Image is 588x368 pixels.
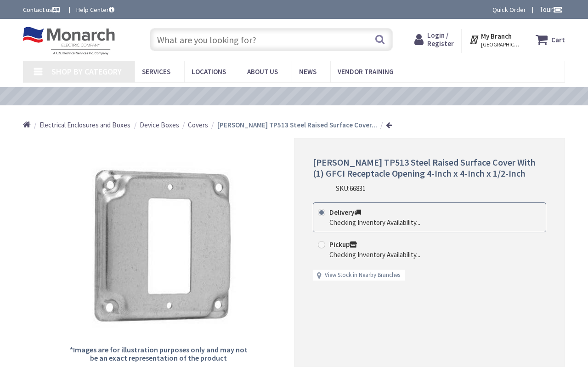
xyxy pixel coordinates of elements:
span: Tour [539,5,563,14]
div: My Branch [GEOGRAPHIC_DATA], [GEOGRAPHIC_DATA] [469,31,520,48]
div: SKU: [336,184,366,193]
img: Monarch Electric Company [23,27,115,55]
span: About Us [247,67,278,76]
a: Contact us [23,5,62,14]
span: [GEOGRAPHIC_DATA], [GEOGRAPHIC_DATA] [481,41,520,48]
a: Quick Order [492,5,526,14]
strong: Delivery [329,208,361,217]
span: Login / Register [427,31,454,48]
span: [PERSON_NAME] TP513 Steel Raised Surface Cover With (1) GFCI Receptacle Opening 4-Inch x 4-Inch x... [313,156,536,179]
input: What are you looking for? [150,28,393,51]
span: Device Boxes [140,121,179,129]
a: Help Center [76,5,114,14]
strong: [PERSON_NAME] TP513 Steel Raised Surface Cover... [217,121,377,129]
span: 66831 [350,184,366,193]
a: Cart [536,31,565,48]
div: Checking Inventory Availability... [329,218,420,227]
a: Login / Register [414,31,454,48]
h5: *Images are for illustration purposes only and may not be an exact representation of the product [66,346,250,362]
a: Electrical Enclosures and Boxes [40,120,130,130]
strong: My Branch [481,32,512,40]
span: Services [142,67,170,76]
span: News [299,67,317,76]
a: Covers [188,120,208,130]
img: Crouse-Hinds TP513 Steel Raised Surface Cover With (1) GFCI Receptacle Opening 4-Inch x 4-Inch x ... [67,155,250,339]
span: Shop By Category [51,66,122,77]
span: Vendor Training [338,67,394,76]
span: Covers [188,121,208,129]
span: Electrical Enclosures and Boxes [40,121,130,129]
a: VIEW OUR VIDEO TRAINING LIBRARY [207,92,367,102]
strong: Cart [551,31,565,48]
a: Device Boxes [140,120,179,130]
a: View Stock in Nearby Branches [325,271,400,280]
span: Locations [192,67,226,76]
strong: Pickup [329,240,357,249]
div: Checking Inventory Availability... [329,250,420,259]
